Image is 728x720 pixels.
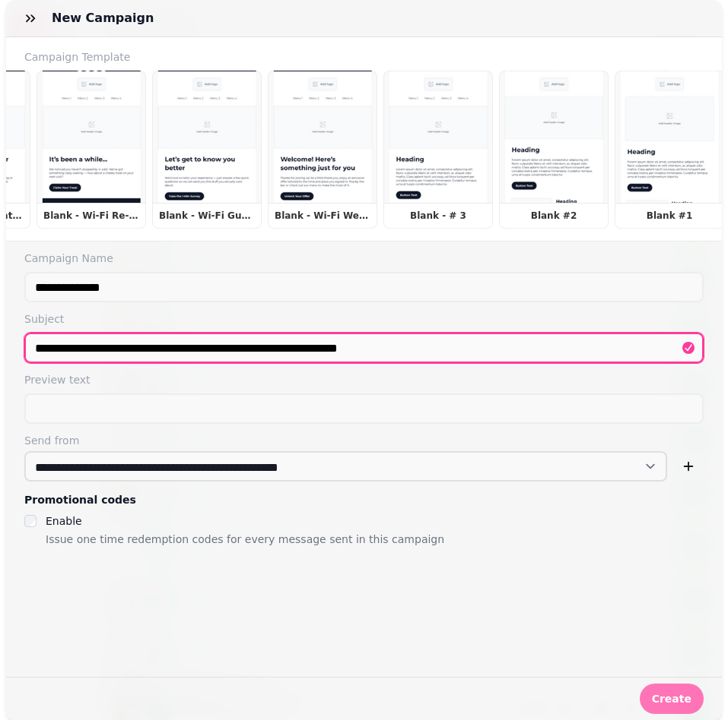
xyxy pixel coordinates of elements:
label: Campaign Name [24,251,704,266]
p: Issue one time redemption codes for every message sent in this campaign [46,530,444,548]
label: Send from [24,433,704,448]
button: Blank - Wi-Fi Re-engagement after X days [37,71,146,229]
p: Blank #1 [622,210,717,222]
legend: Promotional codes [24,491,136,509]
button: Blank #2 [499,71,609,229]
label: Campaign Template [6,49,722,65]
label: Preview text [24,372,704,387]
button: Blank - Wi-Fi Welcome campaign [268,71,377,229]
label: Enable [46,515,82,527]
h3: New campaign [52,9,160,27]
button: Blank - # 3 [383,71,493,229]
p: Blank #2 [506,210,602,222]
label: Subject [24,311,704,327]
button: Blank #1 [615,71,724,229]
button: Blank - Wi-Fi Guest segmentation with surveys [152,71,262,229]
p: Blank - # 3 [390,210,486,222]
p: Blank - Wi-Fi Re-engagement after X days [43,210,139,222]
button: Create [640,684,704,714]
p: Blank - Wi-Fi Guest segmentation with surveys [159,210,255,222]
p: Blank - Wi-Fi Welcome campaign [275,210,370,222]
span: Create [652,693,691,704]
